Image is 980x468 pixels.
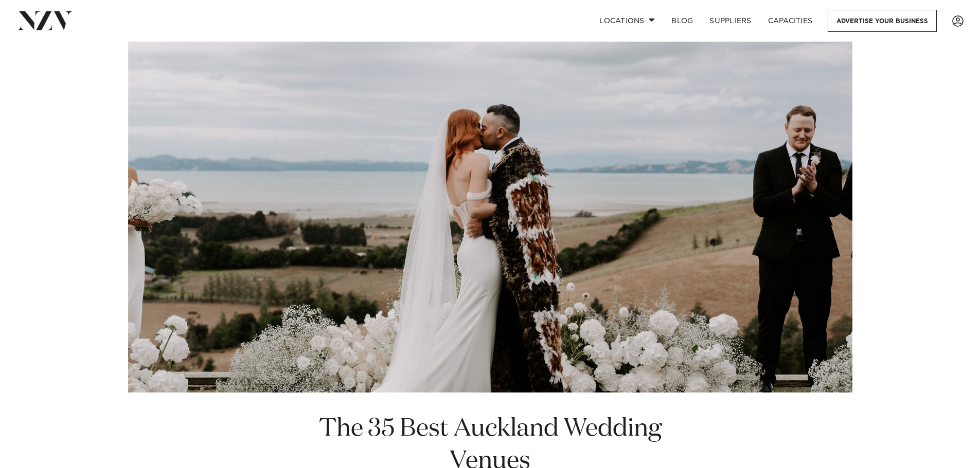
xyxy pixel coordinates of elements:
a: Capacities [760,10,821,32]
img: nzv-logo.png [16,11,73,30]
a: SUPPLIERS [701,10,759,32]
a: BLOG [663,10,701,32]
a: Advertise your business [828,10,937,32]
img: The 35 Best Auckland Wedding Venues [128,42,852,392]
a: Locations [591,10,663,32]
